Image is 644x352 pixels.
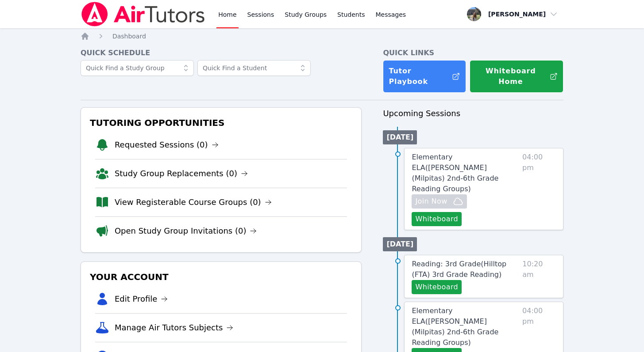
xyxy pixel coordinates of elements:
a: Dashboard [112,32,146,41]
a: Open Study Group Invitations (0) [115,225,257,237]
nav: Breadcrumb [81,32,563,41]
li: [DATE] [383,237,417,251]
a: Study Group Replacements (0) [115,167,248,180]
img: Air Tutors [81,2,206,26]
button: Whiteboard [412,280,462,294]
h3: Upcoming Sessions [383,107,563,120]
span: Elementary ELA ( [PERSON_NAME] (Milpitas) 2nd-6th Grade Reading Groups ) [412,307,498,347]
a: Elementary ELA([PERSON_NAME] (Milpitas) 2nd-6th Grade Reading Groups) [412,306,519,348]
a: Tutor Playbook [383,60,466,93]
span: Messages [376,10,406,19]
input: Quick Find a Study Group [81,60,194,76]
span: Elementary ELA ( [PERSON_NAME] (Milpitas) 2nd-6th Grade Reading Groups ) [412,153,498,193]
button: Join Now [412,194,467,208]
span: Dashboard [112,33,146,40]
span: 04:00 pm [522,152,556,226]
h3: Tutoring Opportunities [88,115,355,131]
span: Reading: 3rd Grade ( Hilltop (FTA) 3rd Grade Reading ) [412,260,506,279]
h4: Quick Schedule [81,48,362,58]
span: Join Now [415,196,447,207]
input: Quick Find a Student [197,60,311,76]
a: Requested Sessions (0) [115,139,219,151]
button: Whiteboard [412,212,462,226]
a: Reading: 3rd Grade(Hilltop (FTA) 3rd Grade Reading) [412,259,519,280]
a: View Registerable Course Groups (0) [115,196,272,208]
a: Edit Profile [115,293,168,305]
button: Whiteboard Home [470,60,563,93]
h3: Your Account [88,269,355,285]
h4: Quick Links [383,48,563,58]
span: 10:20 am [522,259,556,294]
li: [DATE] [383,130,417,144]
a: Manage Air Tutors Subjects [115,322,234,334]
a: Elementary ELA([PERSON_NAME] (Milpitas) 2nd-6th Grade Reading Groups) [412,152,519,194]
